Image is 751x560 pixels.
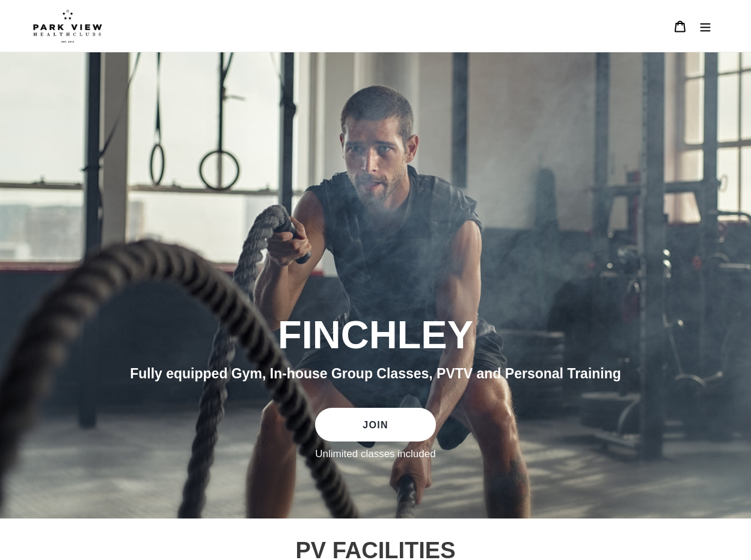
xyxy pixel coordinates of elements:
[48,312,703,358] h2: FINCHLEY
[315,448,435,461] label: Unlimited classes included
[130,366,621,381] span: Fully equipped Gym, In-house Group Classes, PVTV and Personal Training
[315,408,435,442] a: JOIN
[33,9,102,43] img: Park view health clubs is a gym near you.
[693,13,718,39] button: Menu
